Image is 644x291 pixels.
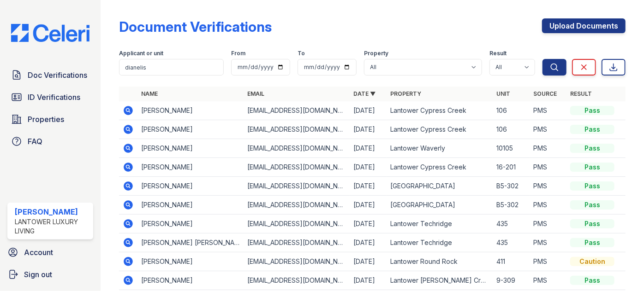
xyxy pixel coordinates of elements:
[7,110,93,128] a: Properties
[570,238,614,247] div: Pass
[4,265,97,284] a: Sign out
[137,215,244,233] td: [PERSON_NAME]
[350,158,387,177] td: [DATE]
[24,247,53,258] span: Account
[387,120,493,139] td: Lantower Cypress Creek
[137,271,244,290] td: [PERSON_NAME]
[530,101,566,120] td: PMS
[231,50,245,57] label: From
[7,88,93,106] a: ID Verifications
[4,243,97,262] a: Account
[350,139,387,158] td: [DATE]
[387,101,493,120] td: Lantower Cypress Creek
[353,90,376,97] a: Date ▼
[489,50,507,57] label: Result
[570,181,614,191] div: Pass
[15,217,89,236] div: Lantower Luxury Living
[530,215,566,233] td: PMS
[387,233,493,252] td: Lantower Techridge
[350,196,387,215] td: [DATE]
[387,158,493,177] td: Lantower Cypress Creek
[570,125,614,134] div: Pass
[493,215,530,233] td: 435
[350,120,387,139] td: [DATE]
[570,163,614,172] div: Pass
[493,196,530,215] td: B5-302
[141,90,158,97] a: Name
[530,233,566,252] td: PMS
[390,90,421,97] a: Property
[137,252,244,271] td: [PERSON_NAME]
[493,271,530,290] td: 9-309
[493,233,530,252] td: 435
[570,90,592,97] a: Result
[7,132,93,151] a: FAQ
[244,177,350,196] td: [EMAIL_ADDRESS][DOMAIN_NAME]
[137,177,244,196] td: [PERSON_NAME]
[533,90,557,97] a: Source
[7,66,93,84] a: Doc Verifications
[387,139,493,158] td: Lantower Waverly
[493,177,530,196] td: B5-302
[530,158,566,177] td: PMS
[244,233,350,252] td: [EMAIL_ADDRESS][DOMAIN_NAME]
[350,177,387,196] td: [DATE]
[28,114,64,125] span: Properties
[570,144,614,153] div: Pass
[493,101,530,120] td: 106
[493,252,530,271] td: 411
[493,139,530,158] td: 10105
[530,252,566,271] td: PMS
[298,50,305,57] label: To
[387,177,493,196] td: [GEOGRAPHIC_DATA]
[530,196,566,215] td: PMS
[4,24,97,41] img: CE_Logo_Blue-a8612792a0a2168367f1c8372b55b34899dd931a85d93a1a3d3e32e68fde9ad4.png
[530,120,566,139] td: PMS
[244,139,350,158] td: [EMAIL_ADDRESS][DOMAIN_NAME]
[530,139,566,158] td: PMS
[244,252,350,271] td: [EMAIL_ADDRESS][DOMAIN_NAME]
[570,106,614,115] div: Pass
[119,50,163,57] label: Applicant or unit
[350,252,387,271] td: [DATE]
[530,177,566,196] td: PMS
[137,196,244,215] td: [PERSON_NAME]
[119,18,272,35] div: Document Verifications
[244,271,350,290] td: [EMAIL_ADDRESS][DOMAIN_NAME]
[542,18,626,33] a: Upload Documents
[493,158,530,177] td: 16-201
[350,233,387,252] td: [DATE]
[387,215,493,233] td: Lantower Techridge
[28,92,80,103] span: ID Verifications
[387,196,493,215] td: [GEOGRAPHIC_DATA]
[247,90,264,97] a: Email
[570,200,614,210] div: Pass
[530,271,566,290] td: PMS
[244,158,350,177] td: [EMAIL_ADDRESS][DOMAIN_NAME]
[570,219,614,228] div: Pass
[350,101,387,120] td: [DATE]
[387,271,493,290] td: Lantower [PERSON_NAME] Crossroads
[350,271,387,290] td: [DATE]
[137,120,244,139] td: [PERSON_NAME]
[496,90,510,97] a: Unit
[387,252,493,271] td: Lantower Round Rock
[244,215,350,233] td: [EMAIL_ADDRESS][DOMAIN_NAME]
[570,257,614,266] div: Caution
[244,101,350,120] td: [EMAIL_ADDRESS][DOMAIN_NAME]
[137,101,244,120] td: [PERSON_NAME]
[364,50,388,57] label: Property
[244,196,350,215] td: [EMAIL_ADDRESS][DOMAIN_NAME]
[570,276,614,285] div: Pass
[137,233,244,252] td: [PERSON_NAME] [PERSON_NAME]
[493,120,530,139] td: 106
[244,120,350,139] td: [EMAIL_ADDRESS][DOMAIN_NAME]
[24,269,52,280] span: Sign out
[28,70,87,81] span: Doc Verifications
[350,215,387,233] td: [DATE]
[137,139,244,158] td: [PERSON_NAME]
[137,158,244,177] td: [PERSON_NAME]
[28,136,42,147] span: FAQ
[119,59,224,76] input: Search by name, email, or unit number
